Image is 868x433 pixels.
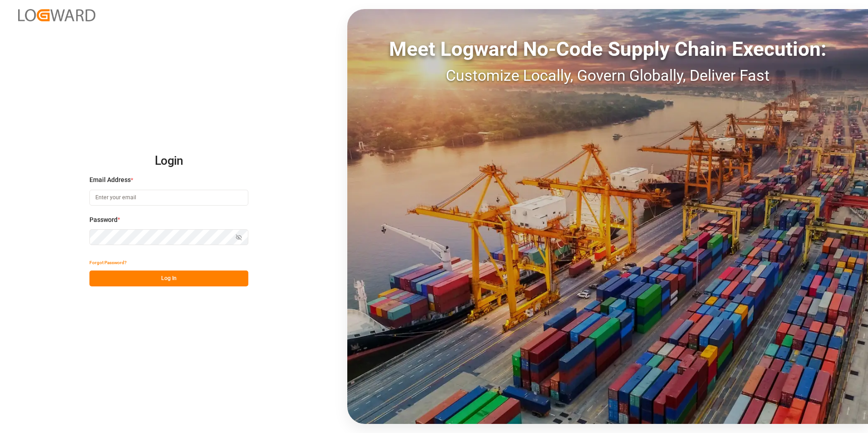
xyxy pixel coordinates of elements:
[347,64,868,87] div: Customize Locally, Govern Globally, Deliver Fast
[347,34,868,64] div: Meet Logward No-Code Supply Chain Execution:
[18,9,95,21] img: Logward_new_orange.png
[89,255,127,271] button: Forgot Password?
[89,190,248,206] input: Enter your email
[89,271,248,286] button: Log In
[89,147,248,176] h2: Login
[89,175,131,185] span: Email Address
[89,215,118,225] span: Password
